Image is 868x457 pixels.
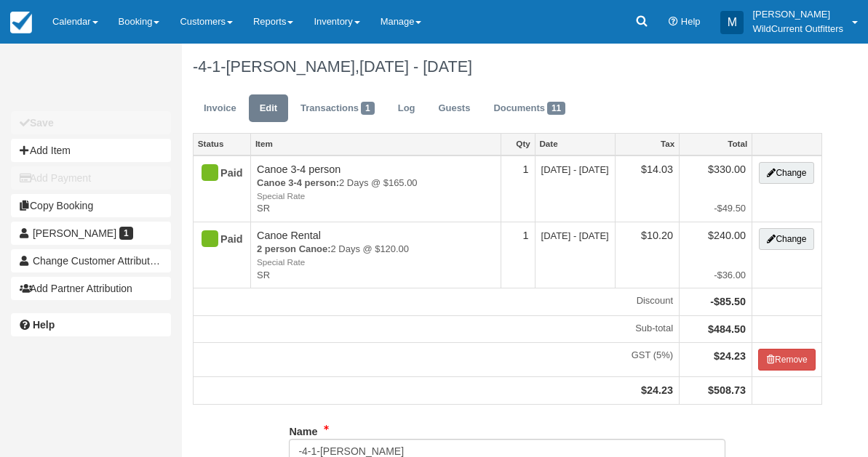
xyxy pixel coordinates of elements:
[685,202,746,216] em: -$49.50
[547,102,565,115] span: 11
[680,134,752,154] a: Total
[501,222,535,288] td: 1
[193,58,822,76] h1: -4-1-[PERSON_NAME],
[119,227,133,240] span: 1
[759,228,814,250] button: Change
[257,256,495,269] em: Special Rate
[708,323,746,335] strong: $484.50
[482,94,576,123] a: Documents11
[251,155,501,222] td: Canoe 3-4 person
[249,94,288,123] a: Edit
[11,139,171,162] button: Add Item
[11,222,171,245] a: [PERSON_NAME] 1
[758,349,816,371] button: Remove
[541,164,609,175] span: [DATE] - [DATE]
[30,117,54,129] b: Save
[257,190,495,203] em: Special Rate
[257,243,495,268] em: 2 Days @ $120.00
[714,350,746,362] strong: $24.23
[257,243,331,254] strong: 2 person Canoe
[33,255,164,267] span: Change Customer Attribution
[680,222,752,288] td: $240.00
[11,277,171,300] button: Add Partner Attribution
[251,222,501,288] td: Canoe Rental
[681,16,701,27] span: Help
[11,166,171,190] button: Add Payment
[669,17,678,27] i: Help
[199,162,232,185] div: Paid
[685,269,746,283] em: -$36.00
[501,155,535,222] td: 1
[427,94,481,123] a: Guests
[10,12,32,33] img: checkfront-main-nav-mini-logo.png
[199,349,673,363] em: GST (5%)
[616,134,679,154] a: Tax
[752,22,843,36] p: WildCurrent Outfitters
[615,222,679,288] td: $10.20
[11,111,171,134] button: Save
[290,94,386,123] a: Transactions1
[641,384,673,396] strong: $24.23
[720,11,744,34] div: M
[199,228,232,251] div: Paid
[541,230,609,241] span: [DATE] - [DATE]
[387,94,426,123] a: Log
[33,227,116,239] span: [PERSON_NAME]
[752,7,843,22] p: [PERSON_NAME]
[193,94,247,123] a: Invoice
[708,384,746,396] strong: $508.73
[199,294,673,308] em: Discount
[11,249,171,272] button: Change Customer Attribution
[194,134,250,154] a: Status
[710,296,746,307] strong: -$85.50
[11,313,171,336] a: Help
[501,134,534,154] a: Qty
[257,177,339,188] strong: Canoe 3-4 person
[535,134,615,154] a: Date
[680,155,752,222] td: $330.00
[251,134,501,154] a: Item
[615,155,679,222] td: $14.03
[289,419,317,440] label: Name
[361,102,375,115] span: 1
[11,194,171,217] button: Copy Booking
[257,269,495,283] em: SR
[257,202,495,216] em: SR
[359,57,472,76] span: [DATE] - [DATE]
[33,319,55,331] b: Help
[759,162,814,184] button: Change
[257,177,495,202] em: 2 Days @ $165.00
[199,322,673,336] em: Sub-total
